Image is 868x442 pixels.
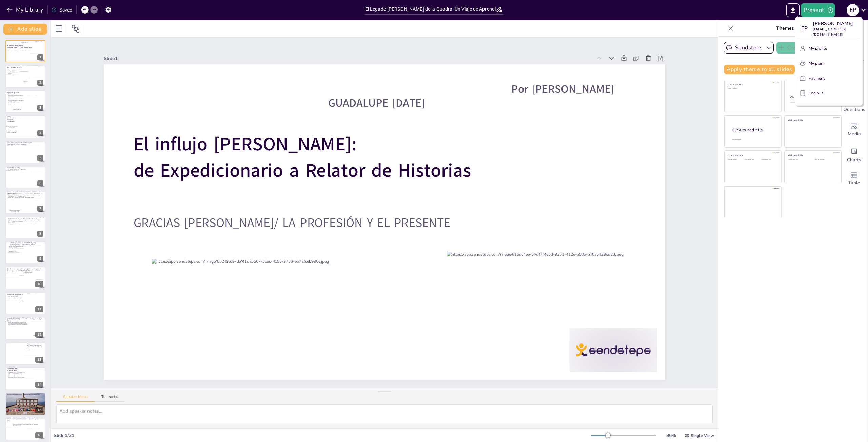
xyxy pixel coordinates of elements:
div: E P [798,23,810,35]
button: Payment [798,73,860,84]
p: My plan [809,60,823,66]
p: Log out [809,90,823,96]
button: Log out [798,88,860,99]
p: Payment [809,75,825,81]
p: [EMAIL_ADDRESS][DOMAIN_NAME] [813,27,860,37]
button: My plan [798,58,860,69]
p: My profile [809,45,827,51]
p: [PERSON_NAME] [813,20,860,27]
button: My profile [798,43,860,54]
